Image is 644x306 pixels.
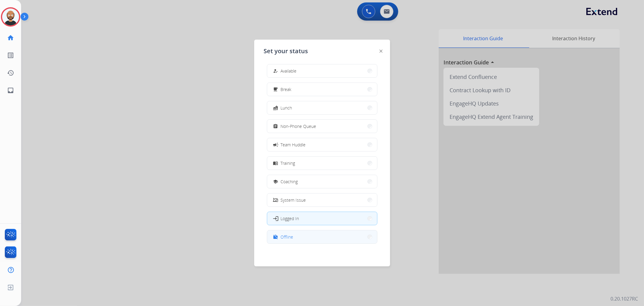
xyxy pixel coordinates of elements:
[380,50,383,53] img: close-button
[273,197,278,203] mat-icon: phonelink_off
[267,212,377,225] button: Logged In
[273,234,278,239] mat-icon: work_off
[7,69,14,76] mat-icon: history
[267,83,377,96] button: Break
[281,197,306,203] span: System Issue
[281,68,297,74] span: Available
[273,161,278,166] mat-icon: menu_book
[272,142,278,148] mat-icon: campaign
[2,8,19,25] img: avatar
[281,123,316,129] span: Non-Phone Queue
[273,179,278,184] mat-icon: school
[267,64,377,77] button: Available
[7,52,14,59] mat-icon: list_alt
[273,87,278,92] mat-icon: free_breakfast
[273,105,278,110] mat-icon: fastfood
[7,34,14,41] mat-icon: home
[610,295,638,302] p: 0.20.1027RC
[273,124,278,129] mat-icon: assignment
[267,230,377,243] button: Offline
[267,157,377,170] button: Training
[267,138,377,151] button: Team Huddle
[264,47,308,55] span: Set your status
[281,86,292,93] span: Break
[273,68,278,73] mat-icon: how_to_reg
[267,194,377,207] button: System Issue
[281,234,293,240] span: Offline
[267,175,377,188] button: Coaching
[281,160,295,166] span: Training
[281,215,299,222] span: Logged In
[281,105,292,111] span: Lunch
[272,215,278,221] mat-icon: login
[281,178,298,185] span: Coaching
[267,101,377,114] button: Lunch
[267,120,377,133] button: Non-Phone Queue
[281,142,306,148] span: Team Huddle
[7,87,14,94] mat-icon: inbox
